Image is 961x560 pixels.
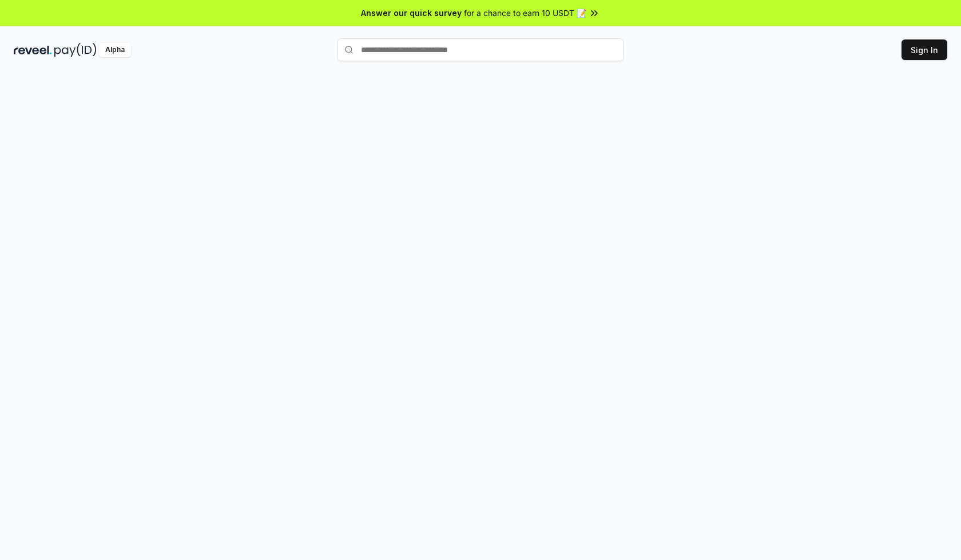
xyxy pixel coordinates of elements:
[99,43,131,57] div: Alpha
[54,43,97,57] img: pay_id
[902,39,947,60] button: Sign In
[361,7,462,19] span: Answer our quick survey
[464,7,586,19] span: for a chance to earn 10 USDT 📝
[14,43,52,57] img: reveel_dark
